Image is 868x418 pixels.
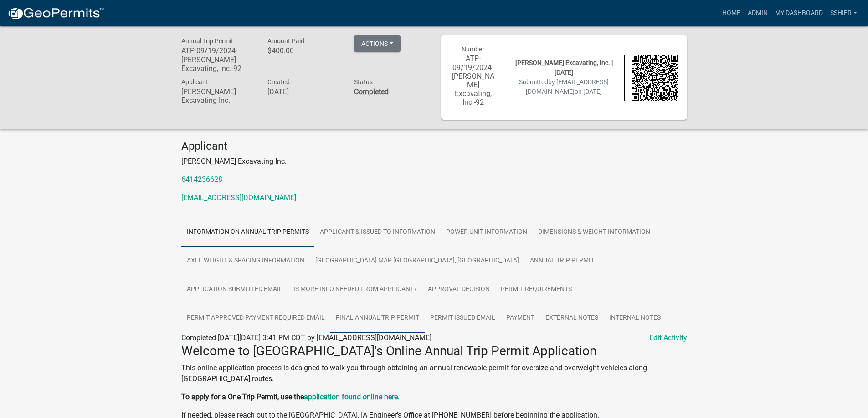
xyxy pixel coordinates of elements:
a: Is More Info Needed from Applicant? [288,275,422,304]
span: Status [354,78,373,86]
p: [PERSON_NAME] Excavating Inc. [181,156,687,167]
a: Information on Annual Trip Permits [181,218,314,247]
a: Power Unit Information [441,218,533,247]
img: QR code [632,55,678,101]
h6: ATP-09/19/2024-[PERSON_NAME] Excavating, Inc.-92 [181,46,254,73]
span: Applicant [181,78,208,86]
a: Edit Activity [649,332,687,343]
a: Applicant & Issued To Information [314,218,441,247]
a: External Notes [540,304,604,333]
a: Axle Weight & Spacing Information [181,247,310,276]
a: Admin [744,5,771,22]
a: 6414236628 [181,175,222,184]
a: Payment [501,304,540,333]
a: application found online here. [304,393,400,401]
h4: Applicant [181,140,687,153]
span: Amount Paid [267,37,304,45]
a: Application Submitted Email [181,275,288,304]
h6: [DATE] [267,87,340,96]
span: [PERSON_NAME] Excavating, Inc. | [DATE] [515,59,613,76]
a: Permit Requirements [495,275,577,304]
span: Number [462,45,484,53]
a: Dimensions & Weight Information [533,218,656,247]
h6: ATP-09/19/2024-[PERSON_NAME] Excavating, Inc.-92 [450,54,497,106]
strong: To apply for a One Trip Permit, use the [181,393,304,401]
a: Home [719,5,744,22]
p: This online application process is designed to walk you through obtaining an annual renewable per... [181,363,687,384]
h6: $400.00 [267,46,340,55]
h6: [PERSON_NAME] Excavating Inc. [181,87,254,105]
a: My Dashboard [771,5,827,22]
a: [EMAIL_ADDRESS][DOMAIN_NAME] [181,193,296,202]
a: Permit Approved Payment Required Email [181,304,330,333]
h3: Welcome to [GEOGRAPHIC_DATA]'s Online Annual Trip Permit Application [181,343,687,359]
strong: Completed [354,87,389,96]
span: Completed [DATE][DATE] 3:41 PM CDT by [EMAIL_ADDRESS][DOMAIN_NAME] [181,333,431,342]
span: by [EMAIL_ADDRESS][DOMAIN_NAME] [526,78,609,95]
a: Approval Decision [422,275,495,304]
a: Internal Notes [604,304,666,333]
span: Created [267,78,290,86]
span: Submitted on [DATE] [519,78,609,95]
a: [GEOGRAPHIC_DATA] Map [GEOGRAPHIC_DATA], [GEOGRAPHIC_DATA] [310,247,524,276]
span: Annual Trip Permit [181,37,233,45]
a: Annual Trip Permit [524,247,600,276]
button: Actions [354,35,401,52]
a: Final Annual Trip Permit [330,304,425,333]
a: Permit Issued Email [425,304,501,333]
a: sshier [827,5,861,22]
